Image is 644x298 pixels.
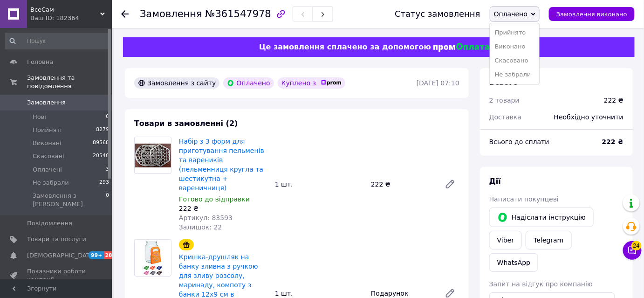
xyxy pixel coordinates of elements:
[134,77,219,89] div: Замовлення з сайту
[27,219,72,228] span: Повідомлення
[441,175,459,194] a: Редагувати
[33,179,69,187] span: Не забрали
[556,11,627,18] span: Замовлення виконано
[321,80,342,86] img: prom
[433,43,489,52] img: evopay logo
[5,33,110,49] input: Пошук
[489,208,594,227] button: Надіслати інструкцію
[223,77,274,89] div: Оплачено
[490,68,539,82] li: Не забрали
[489,280,593,288] span: Запит на відгук про компанію
[490,40,539,54] li: Виконано
[489,253,538,272] a: WhatsApp
[33,166,62,174] span: Оплачені
[205,8,271,20] span: №361547978
[104,251,115,259] span: 28
[135,240,171,276] img: Кришка-друшляк на банку зливна з ручкою для зливу розсолу, маринаду, компоту з банки 12х9 см в ас...
[106,166,109,174] span: 3
[135,144,171,167] img: Набір з 3 форм для приготування пельменів та вареників (пельменниця кругла та шестикутна + варени...
[89,251,104,259] span: 99+
[489,231,522,249] a: Viber
[602,138,623,146] b: 222 ₴
[33,152,64,160] span: Скасовані
[278,77,346,89] div: Куплено з
[121,9,129,19] div: Повернутися назад
[99,179,109,187] span: 293
[27,267,86,284] span: Показники роботи компанії
[27,58,53,66] span: Головна
[134,119,238,128] span: Товари в замовленні (2)
[489,113,521,121] span: Доставка
[490,54,539,68] li: Скасовано
[489,195,559,203] span: Написати покупцеві
[548,107,629,127] div: Необхідно уточнити
[179,195,250,203] span: Готово до відправки
[106,113,109,121] span: 0
[490,26,539,40] li: Прийнято
[271,178,367,191] div: 1 шт.
[494,10,528,18] span: Оплачено
[367,178,437,191] div: 222 ₴
[93,152,109,160] span: 20540
[259,42,431,51] span: Це замовлення сплачено за допомогою
[179,223,222,231] span: Залишок: 22
[27,98,66,107] span: Замовлення
[489,138,549,146] span: Всього до сплати
[526,231,571,249] a: Telegram
[631,241,642,250] span: 24
[489,177,501,186] span: Дії
[489,97,520,104] span: 2 товари
[27,251,96,260] span: [DEMOGRAPHIC_DATA]
[30,14,112,22] div: Ваш ID: 182364
[27,74,112,90] span: Замовлення та повідомлення
[604,96,623,105] div: 222 ₴
[395,9,480,19] div: Статус замовлення
[549,7,635,21] button: Замовлення виконано
[140,8,202,20] span: Замовлення
[623,241,642,260] button: Чат з покупцем24
[93,139,109,147] span: 89568
[96,126,109,134] span: 8279
[179,204,267,213] div: 222 ₴
[33,126,62,134] span: Прийняті
[179,214,233,222] span: Артикул: 83593
[106,192,109,208] span: 0
[417,79,459,87] time: [DATE] 07:10
[27,235,86,243] span: Товари та послуги
[33,113,46,121] span: Нові
[179,138,264,192] a: Набір з 3 форм для приготування пельменів та вареників (пельменниця кругла та шестикутна + варени...
[33,139,62,147] span: Виконані
[33,192,106,208] span: Замовлення з [PERSON_NAME]
[30,6,100,14] span: ВсеСам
